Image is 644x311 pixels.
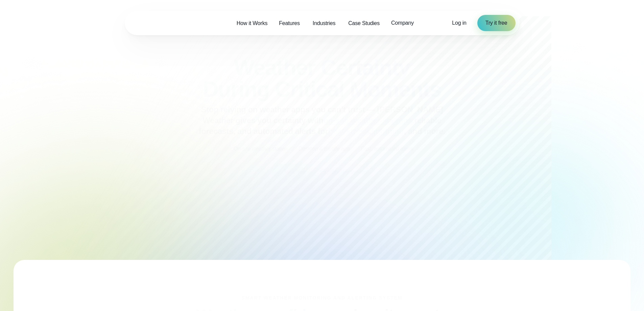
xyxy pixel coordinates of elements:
span: Features [279,19,300,27]
span: Industries [313,19,335,27]
span: Company [391,19,414,27]
a: Try it free [477,15,516,31]
a: How it Works [231,16,273,30]
span: Log in [452,20,466,26]
span: How it Works [237,19,268,27]
a: Log in [452,19,466,27]
span: Try it free [485,19,507,27]
span: Case Studies [348,19,380,27]
a: Case Studies [342,16,385,30]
